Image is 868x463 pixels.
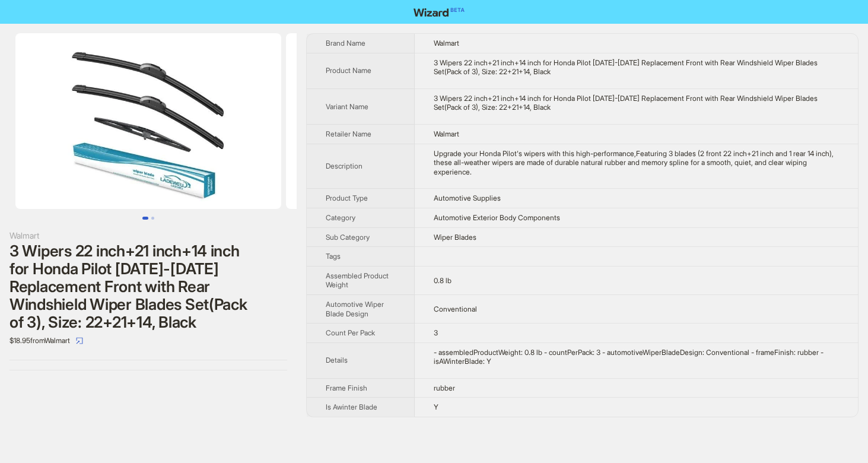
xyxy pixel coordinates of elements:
span: Walmart [434,129,459,138]
div: - assembledProductWeight: 0.8 lb - countPerPack: 3 - automotiveWiperBladeDesign: Conventional - f... [434,348,839,366]
span: Walmart [434,39,459,47]
span: Sub Category [326,233,370,242]
span: Automotive Exterior Body Components [434,213,560,222]
span: 0.8 lb [434,276,452,285]
span: Wiper Blades [434,233,476,242]
button: Go to slide 2 [151,217,154,220]
img: 3 Wipers 22 inch+21 inch+14 inch for Honda Pilot 2009-2015 Replacement Front with Rear Windshield... [15,33,281,209]
span: Is Awinter Blade [326,402,377,411]
span: Variant Name [326,102,368,111]
span: Assembled Product Weight [326,271,389,290]
span: select [76,337,83,344]
span: Automotive Wiper Blade Design [326,300,384,318]
div: 3 Wipers 22 inch+21 inch+14 inch for Honda Pilot 2009-2015 Replacement Front with Rear Windshield... [434,58,839,77]
span: Details [326,356,348,364]
span: Tags [326,252,341,261]
span: Description [326,161,363,170]
div: 3 Wipers 22 inch+21 inch+14 inch for Honda Pilot [DATE]-[DATE] Replacement Front with Rear Windsh... [9,242,287,331]
span: 3 [434,328,438,337]
div: 3 Wipers 22 inch+21 inch+14 inch for Honda Pilot 2009-2015 Replacement Front with Rear Windshield... [434,94,839,112]
button: Go to slide 1 [142,217,148,220]
div: $18.95 from Walmart [9,331,287,350]
div: Walmart [9,229,287,242]
span: Conventional [434,305,477,313]
span: Retailer Name [326,129,371,138]
span: Product Type [326,194,368,202]
span: Category [326,213,355,222]
span: Automotive Supplies [434,194,501,202]
div: Upgrade your Honda Pilot's wipers with this high-performance,Featuring 3 blades (2 front 22 inch+... [434,149,839,177]
span: Product Name [326,66,371,75]
span: Frame Finish [326,383,367,392]
img: 3 Wipers 22 inch+21 inch+14 inch for Honda Pilot 2009-2015 Replacement Front with Rear Windshield... [286,33,552,209]
span: Count Per Pack [326,328,375,337]
span: Brand Name [326,39,365,47]
span: rubber [434,383,455,392]
span: Y [434,402,438,411]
